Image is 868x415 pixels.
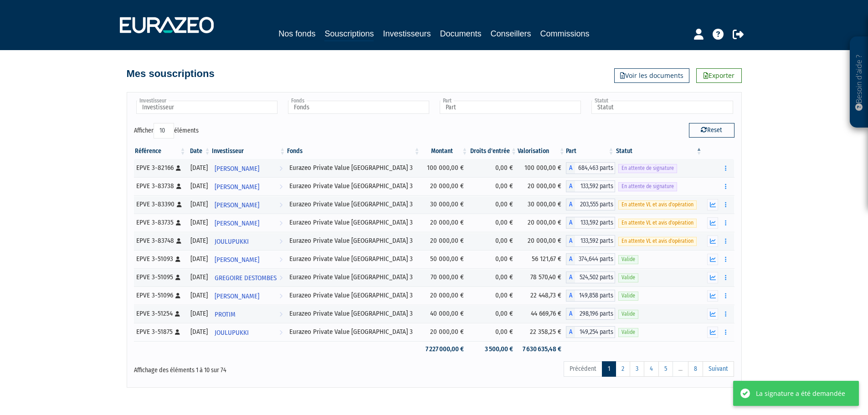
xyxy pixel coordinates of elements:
div: EPVE 3-51096 [136,291,184,300]
a: Documents [440,27,482,40]
td: 22 358,25 € [518,323,566,341]
a: Conseillers [491,27,531,40]
div: [DATE] [190,181,208,191]
span: A [566,217,575,229]
div: [DATE] [190,254,208,264]
i: Voir l'investisseur [279,179,282,195]
td: 0,00 € [468,268,518,287]
td: 0,00 € [468,232,518,250]
a: JOULUPUKKI [211,323,286,341]
span: 133,592 parts [575,235,615,247]
span: [PERSON_NAME] [215,251,259,268]
span: GREGOIRE DESTOMBES [215,270,277,287]
div: [DATE] [190,200,208,209]
div: Eurazeo Private Value [GEOGRAPHIC_DATA] 3 [289,327,417,337]
div: A - Eurazeo Private Value Europe 3 [566,180,615,192]
th: Fonds: activer pour trier la colonne par ordre croissant [286,143,421,159]
a: Nos fonds [278,27,315,40]
td: 20 000,00 € [518,214,566,232]
td: 100 000,00 € [421,159,469,177]
td: 0,00 € [468,177,518,195]
div: A - Eurazeo Private Value Europe 3 [566,308,615,320]
a: 3 [630,361,644,377]
a: 2 [616,361,630,377]
span: Valide [618,292,638,300]
td: 20 000,00 € [421,287,469,305]
div: EPVE 3-82166 [136,163,184,173]
span: Valide [618,328,638,337]
span: A [566,162,575,174]
i: Voir l'investisseur [279,251,282,268]
span: A [566,199,575,210]
span: A [566,326,575,338]
div: EPVE 3-51095 [136,272,184,282]
td: 22 448,73 € [518,287,566,305]
i: [Français] Personne physique [175,275,180,280]
a: [PERSON_NAME] [211,287,286,305]
div: EPVE 3-51875 [136,327,184,337]
td: 50 000,00 € [421,250,469,268]
a: 5 [658,361,673,377]
p: Besoin d'aide ? [854,41,864,123]
div: Eurazeo Private Value [GEOGRAPHIC_DATA] 3 [289,236,417,246]
div: A - Eurazeo Private Value Europe 3 [566,326,615,338]
a: Commissions [540,27,590,40]
div: Eurazeo Private Value [GEOGRAPHIC_DATA] 3 [289,200,417,209]
i: [Français] Personne physique [176,184,181,189]
span: 203,555 parts [575,199,615,210]
select: Afficheréléments [154,123,174,138]
td: 7 227 000,00 € [421,341,469,357]
span: En attente VL et avis d'opération [618,237,697,246]
span: [PERSON_NAME] [215,179,259,195]
span: 524,502 parts [575,272,615,283]
label: Afficher éléments [134,123,199,138]
i: [Français] Personne physique [175,256,180,262]
td: 20 000,00 € [518,177,566,195]
td: 78 570,40 € [518,268,566,287]
a: [PERSON_NAME] [211,177,286,195]
div: EPVE 3-83738 [136,181,184,191]
th: Montant: activer pour trier la colonne par ordre croissant [421,143,469,159]
div: [DATE] [190,291,208,300]
i: Voir l'investisseur [279,197,282,214]
i: Voir l'investisseur [279,324,282,341]
th: Part: activer pour trier la colonne par ordre croissant [566,143,615,159]
th: Investisseur: activer pour trier la colonne par ordre croissant [211,143,286,159]
div: Eurazeo Private Value [GEOGRAPHIC_DATA] 3 [289,181,417,191]
div: A - Eurazeo Private Value Europe 3 [566,162,615,174]
i: [Français] Personne physique [176,220,181,225]
a: PROTIM [211,305,286,323]
td: 20 000,00 € [421,323,469,341]
div: EPVE 3-51254 [136,309,184,318]
span: [PERSON_NAME] [215,160,259,177]
span: Valide [618,255,638,264]
td: 0,00 € [468,195,518,214]
i: Voir l'investisseur [279,233,282,250]
div: [DATE] [190,309,208,318]
div: A - Eurazeo Private Value Europe 3 [566,253,615,265]
th: Statut : activer pour trier la colonne par ordre d&eacute;croissant [615,143,703,159]
img: 1732889491-logotype_eurazeo_blanc_rvb.png [120,17,214,33]
td: 7 630 635,48 € [518,341,566,357]
span: [PERSON_NAME] [215,197,259,214]
div: Eurazeo Private Value [GEOGRAPHIC_DATA] 3 [289,272,417,282]
button: Reset [689,123,734,138]
td: 20 000,00 € [518,232,566,250]
i: [Français] Personne physique [176,238,181,244]
span: A [566,253,575,265]
a: Suivant [703,361,734,377]
span: En attente VL et avis d'opération [618,219,697,227]
span: Valide [618,273,638,282]
span: 133,592 parts [575,180,615,192]
i: [Français] Personne physique [175,311,180,317]
td: 0,00 € [468,287,518,305]
span: A [566,290,575,302]
a: GREGOIRE DESTOMBES [211,268,286,287]
div: A - Eurazeo Private Value Europe 3 [566,235,615,247]
a: [PERSON_NAME] [211,195,286,214]
div: EPVE 3-83735 [136,218,184,227]
div: A - Eurazeo Private Value Europe 3 [566,217,615,229]
div: A - Eurazeo Private Value Europe 3 [566,290,615,302]
th: Référence : activer pour trier la colonne par ordre croissant [134,143,187,159]
div: [DATE] [190,236,208,246]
